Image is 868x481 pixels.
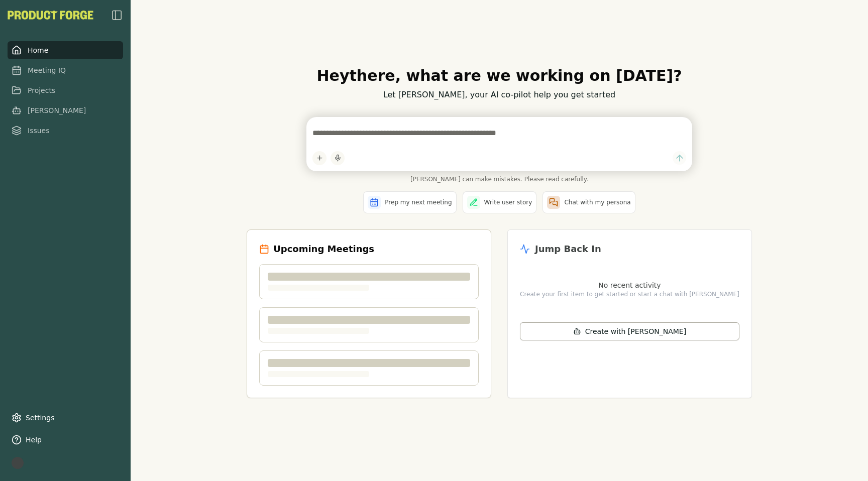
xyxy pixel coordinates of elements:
[484,198,532,206] span: Write user story
[542,191,635,213] button: Chat with my persona
[331,151,345,165] button: Start dictation
[535,242,601,256] h2: Jump Back In
[8,122,123,140] a: Issues
[520,322,739,340] button: Create with [PERSON_NAME]
[8,41,123,59] a: Home
[8,409,123,427] a: Settings
[8,11,93,20] img: Product Forge
[520,290,739,298] p: Create your first item to get started or start a chat with [PERSON_NAME]
[385,198,452,206] span: Prep my next meeting
[463,191,537,213] button: Write user story
[247,89,752,101] p: Let [PERSON_NAME], your AI co-pilot help you get started
[111,9,123,21] button: Close Sidebar
[111,9,123,21] img: sidebar
[8,11,93,20] button: PF-Logo
[306,175,692,183] span: [PERSON_NAME] can make mistakes. Please read carefully.
[564,198,630,206] span: Chat with my persona
[312,151,327,165] button: Add content to chat
[8,101,123,119] a: [PERSON_NAME]
[8,431,123,449] button: Help
[8,81,123,99] a: Projects
[8,61,123,79] a: Meeting IQ
[585,326,686,336] span: Create with [PERSON_NAME]
[520,280,739,290] p: No recent activity
[273,242,374,256] h2: Upcoming Meetings
[673,151,686,165] button: Send message
[363,191,456,213] button: Prep my next meeting
[247,67,752,85] h1: Hey there , what are we working on [DATE]?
